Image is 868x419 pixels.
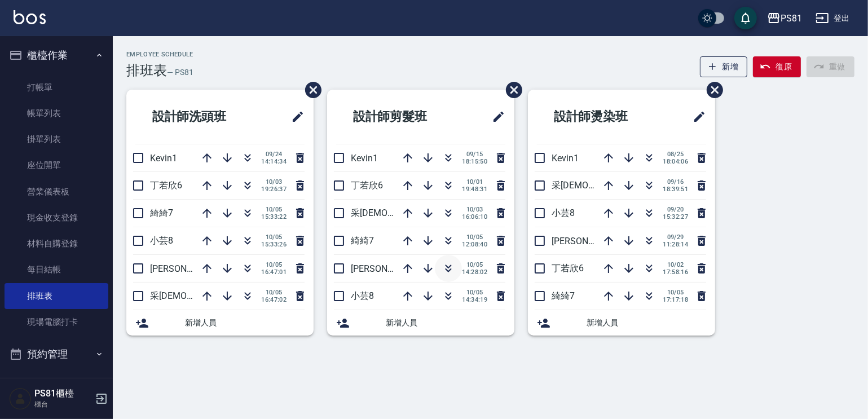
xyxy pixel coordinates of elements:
[781,11,802,25] div: PS81
[5,283,108,309] a: 排班表
[462,178,487,186] span: 10/01
[686,103,706,130] span: 修改班表的標題
[537,96,665,137] h2: 設計師燙染班
[462,296,487,303] span: 14:34:19
[663,296,688,303] span: 17:17:18
[552,208,575,218] span: 小芸8
[150,180,182,191] span: 丁若欣6
[351,208,458,218] span: 采[DEMOGRAPHIC_DATA]2
[552,236,624,246] span: [PERSON_NAME]3
[9,387,32,410] img: Person
[150,290,257,301] span: 采[DEMOGRAPHIC_DATA]2
[150,263,223,274] span: [PERSON_NAME]3
[261,151,287,158] span: 09/24
[126,310,314,336] div: 新增人員
[663,158,688,165] span: 18:04:06
[336,96,464,137] h2: 設計師剪髮班
[663,151,688,158] span: 08/25
[753,56,801,77] button: 復原
[261,268,287,276] span: 16:47:01
[351,290,374,301] span: 小芸8
[261,206,287,213] span: 10/05
[763,7,807,30] button: PS81
[351,153,378,164] span: Kevin1
[462,261,487,268] span: 10/05
[734,7,757,29] button: save
[14,10,46,24] img: Logo
[552,263,584,274] span: 丁若欣6
[462,186,487,193] span: 19:48:31
[700,56,748,77] button: 新增
[5,231,108,257] a: 材料自購登錄
[386,317,505,329] span: 新增人員
[497,73,524,107] span: 刪除班表
[663,261,688,268] span: 10/02
[261,233,287,241] span: 10/05
[284,103,305,130] span: 修改班表的標題
[552,153,579,164] span: Kevin1
[261,178,287,186] span: 10/03
[297,73,323,107] span: 刪除班表
[34,388,92,399] h5: PS81櫃檯
[663,178,688,186] span: 09/16
[5,179,108,205] a: 營業儀表板
[587,317,706,329] span: 新增人員
[663,213,688,220] span: 15:32:27
[663,206,688,213] span: 09/20
[552,290,575,301] span: 綺綺7
[485,103,505,130] span: 修改班表的標題
[126,63,167,78] h3: 排班表
[5,339,108,369] button: 預約管理
[462,289,487,296] span: 10/05
[150,235,173,246] span: 小芸8
[261,289,287,296] span: 10/05
[261,158,287,165] span: 14:14:34
[261,241,287,248] span: 15:33:26
[150,153,177,164] span: Kevin1
[462,151,487,158] span: 09/15
[351,235,374,246] span: 綺綺7
[462,206,487,213] span: 10/03
[5,100,108,126] a: 帳單列表
[126,51,193,58] h2: Employee Schedule
[462,233,487,241] span: 10/05
[261,186,287,193] span: 19:26:37
[552,180,659,191] span: 采[DEMOGRAPHIC_DATA]2
[261,261,287,268] span: 10/05
[5,126,108,152] a: 掛單列表
[5,41,108,70] button: 櫃檯作業
[5,74,108,100] a: 打帳單
[663,186,688,193] span: 18:39:51
[5,257,108,283] a: 每日結帳
[261,296,287,303] span: 16:47:02
[462,241,487,248] span: 12:08:40
[5,369,108,398] button: 報表及分析
[462,158,487,165] span: 18:15:50
[185,317,305,329] span: 新增人員
[150,208,173,218] span: 綺綺7
[811,8,854,29] button: 登出
[663,241,688,248] span: 11:28:14
[5,309,108,335] a: 現場電腦打卡
[5,152,108,178] a: 座位開單
[135,96,263,137] h2: 設計師洗頭班
[34,399,92,409] p: 櫃台
[663,233,688,241] span: 09/29
[261,213,287,220] span: 15:33:22
[327,310,514,336] div: 新增人員
[663,268,688,276] span: 17:58:16
[698,73,725,107] span: 刪除班表
[663,289,688,296] span: 10/05
[462,213,487,220] span: 16:06:10
[462,268,487,276] span: 14:28:02
[351,263,424,274] span: [PERSON_NAME]3
[528,310,715,336] div: 新增人員
[167,67,193,78] h6: — PS81
[351,180,383,191] span: 丁若欣6
[5,205,108,231] a: 現金收支登錄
